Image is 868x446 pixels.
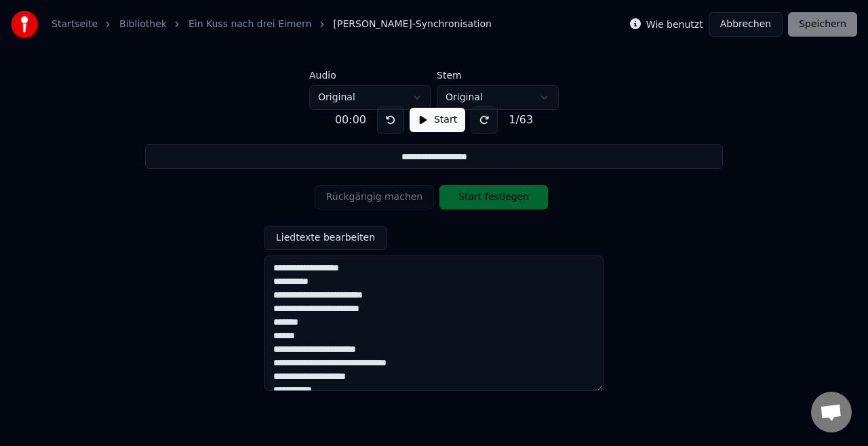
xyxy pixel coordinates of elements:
[410,108,465,132] button: Start
[309,70,431,80] label: Audio
[189,18,312,31] a: Ein Kuss nach drei Eimern
[330,112,372,128] div: 00:00
[119,18,167,31] a: Bibliothek
[334,18,492,31] span: [PERSON_NAME]-Synchronisation
[264,226,387,250] button: Liedtexte bearbeiten
[52,18,492,31] nav: breadcrumb
[811,392,852,432] a: Chat öffnen
[52,18,98,31] a: Startseite
[11,11,38,38] img: youka
[709,12,783,37] button: Abbrechen
[646,20,703,29] label: Wie benutzt
[503,112,538,128] div: 1 / 63
[437,70,559,80] label: Stem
